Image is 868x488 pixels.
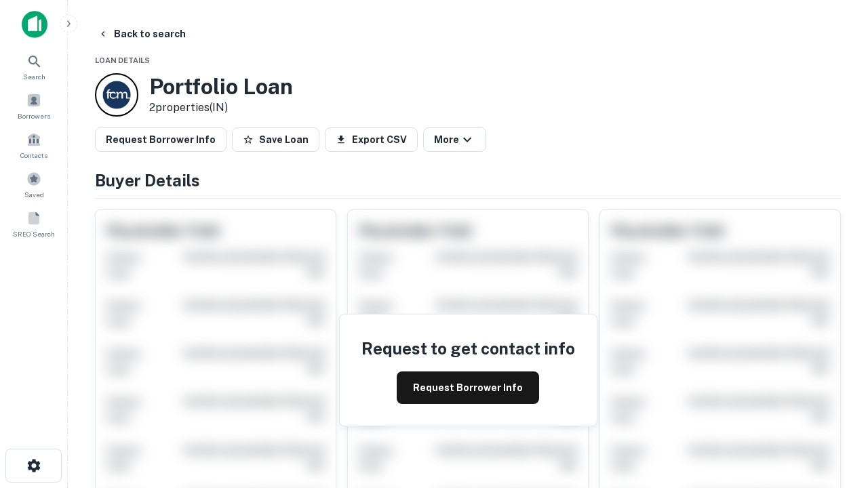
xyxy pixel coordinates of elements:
[4,87,64,124] a: Borrowers
[423,127,486,152] button: More
[18,110,50,121] span: Borrowers
[92,22,191,46] button: Back to search
[232,127,319,152] button: Save Loan
[95,56,150,64] span: Loan Details
[24,189,44,200] span: Saved
[4,48,64,85] a: Search
[13,228,55,239] span: SREO Search
[22,11,47,38] img: capitalize-icon.png
[325,127,418,152] button: Export CSV
[4,127,64,163] a: Contacts
[361,336,575,361] h4: Request to get contact info
[149,100,293,116] p: 2 properties (IN)
[4,166,64,203] a: Saved
[800,380,868,445] iframe: Chat Widget
[95,168,841,192] h4: Buyer Details
[95,127,226,152] button: Request Borrower Info
[397,371,539,404] button: Request Borrower Info
[20,150,47,161] span: Contacts
[4,205,64,242] a: SREO Search
[23,71,45,82] span: Search
[149,74,293,100] h3: Portfolio Loan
